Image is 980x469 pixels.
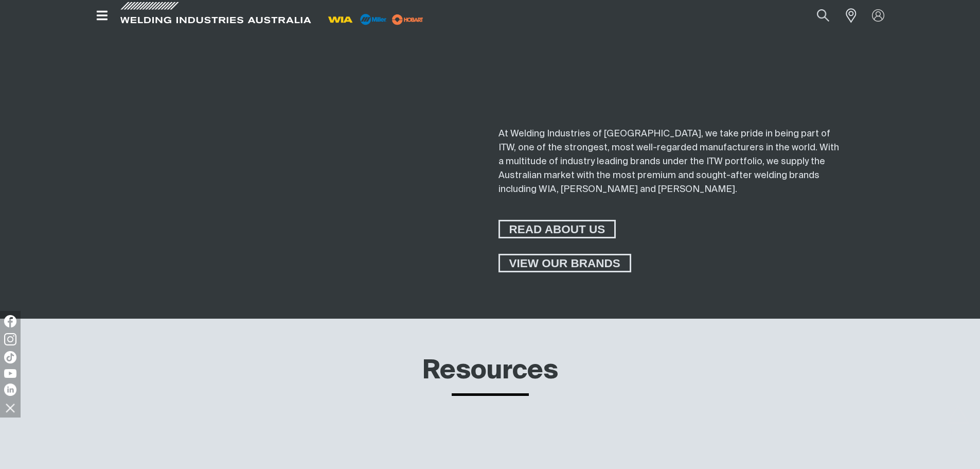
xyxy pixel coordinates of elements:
[4,384,16,396] img: LinkedIn
[498,254,631,272] a: VIEW OUR BRANDS
[947,405,970,428] button: Scroll to top
[4,351,16,363] img: TikTok
[792,4,840,27] input: Product name or item number...
[4,369,16,378] img: YouTube
[4,333,16,345] img: Instagram
[500,254,630,272] span: VIEW OUR BRANDS
[500,220,615,238] span: READ ABOUT US
[498,129,839,194] span: At Welding Industries of [GEOGRAPHIC_DATA], we take pride in being part of ITW, one of the strong...
[4,315,16,327] img: Facebook
[389,12,426,27] img: miller
[498,220,616,238] a: READ ABOUT US
[422,358,558,384] a: Resources
[806,4,841,27] button: Search products
[2,399,19,416] img: hide socials
[389,15,426,23] a: miller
